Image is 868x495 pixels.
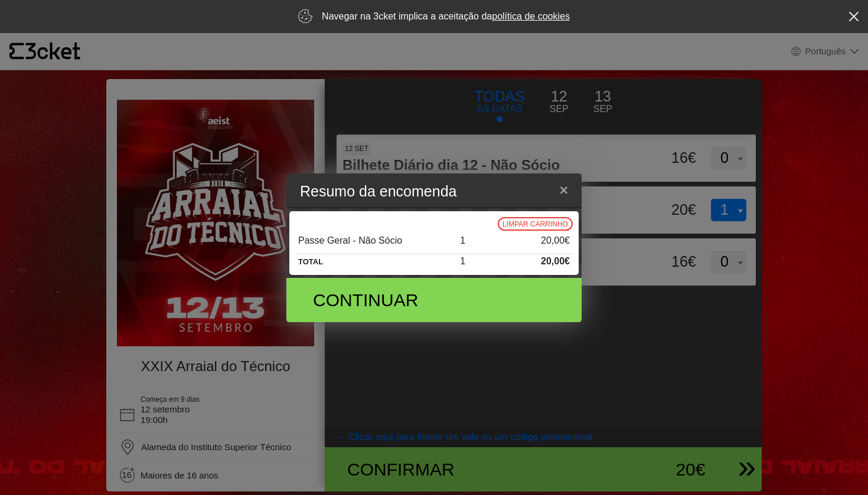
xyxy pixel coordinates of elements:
a: política de cookies [492,11,570,21]
p: Navegar na 3cket implica a aceitação da [322,9,570,24]
div: TOTAL [295,254,457,269]
div: 1 [457,254,503,269]
div: Continuar [304,287,477,313]
button: Close [550,171,577,209]
div: 1 [457,234,503,248]
div: 20,00€ [503,234,573,248]
span: × [559,181,568,200]
div: Passe Geral - Não Sócio [295,234,457,248]
div: 20,00€ [503,254,573,269]
button: Limpar carrinho [498,217,573,231]
h5: Resumo da encomenda [300,181,456,203]
button: Continuar [286,278,582,322]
